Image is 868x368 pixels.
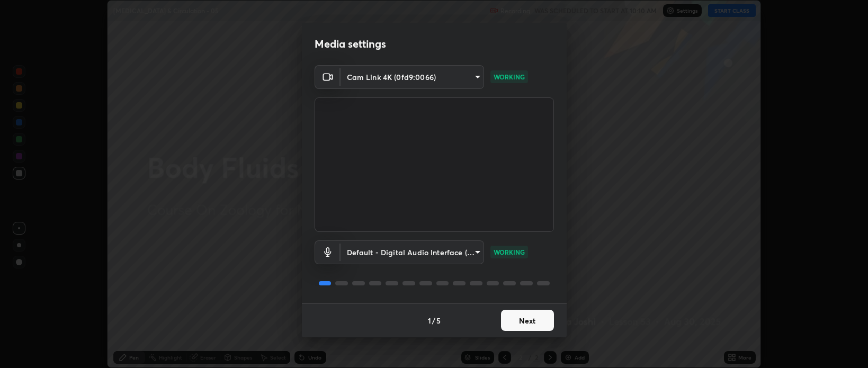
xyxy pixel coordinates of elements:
h4: 1 [428,315,431,326]
div: Cam Link 4K (0fd9:0066) [341,65,484,89]
p: WORKING [494,72,525,82]
div: Cam Link 4K (0fd9:0066) [341,240,484,264]
button: Next [501,310,554,331]
h4: 5 [436,315,441,326]
h4: / [432,315,435,326]
p: WORKING [494,247,525,257]
h2: Media settings [315,37,386,51]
